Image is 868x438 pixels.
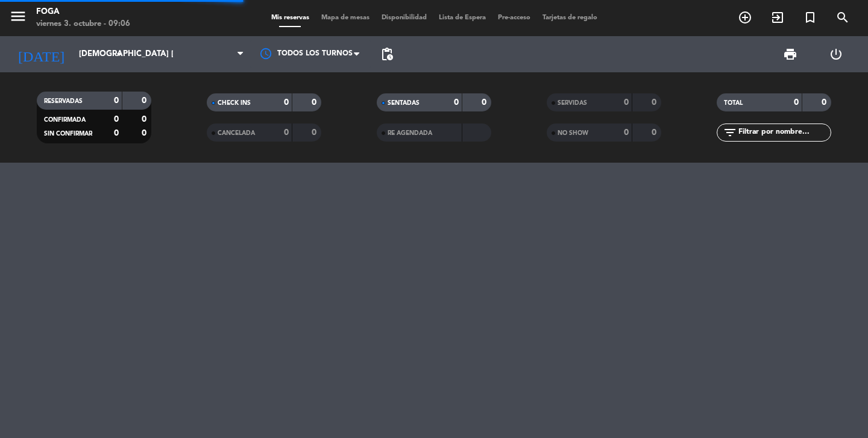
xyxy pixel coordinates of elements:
[770,10,785,25] i: exit_to_app
[835,10,850,25] i: search
[284,128,289,137] strong: 0
[724,100,743,106] span: TOTAL
[558,130,588,136] span: NO SHOW
[9,7,27,25] i: menu
[36,6,130,18] div: FOGA
[737,126,831,139] input: Filtrar por nombre...
[813,36,859,72] div: LOG OUT
[433,14,492,21] span: Lista de Espera
[142,129,149,137] strong: 0
[624,128,629,137] strong: 0
[794,98,799,107] strong: 0
[142,115,149,124] strong: 0
[454,98,459,107] strong: 0
[114,115,119,124] strong: 0
[723,125,737,140] i: filter_list
[376,14,433,21] span: Disponibilidad
[783,47,797,61] span: print
[388,100,420,106] span: SENTADAS
[822,98,829,107] strong: 0
[482,98,489,107] strong: 0
[829,47,843,61] i: power_settings_new
[536,14,603,21] span: Tarjetas de regalo
[312,128,319,137] strong: 0
[738,10,752,25] i: add_circle_outline
[218,100,251,106] span: CHECK INS
[312,98,319,107] strong: 0
[624,98,629,107] strong: 0
[652,128,659,137] strong: 0
[114,96,119,105] strong: 0
[112,47,127,61] i: arrow_drop_down
[380,47,394,61] span: pending_actions
[44,117,86,123] span: CONFIRMADA
[492,14,536,21] span: Pre-acceso
[284,98,289,107] strong: 0
[218,130,255,136] span: CANCELADA
[9,7,27,30] button: menu
[9,41,73,67] i: [DATE]
[142,96,149,105] strong: 0
[265,14,315,21] span: Mis reservas
[803,10,817,25] i: turned_in_not
[388,130,432,136] span: RE AGENDADA
[44,98,83,104] span: RESERVADAS
[114,129,119,137] strong: 0
[36,18,130,30] div: viernes 3. octubre - 09:06
[44,131,92,137] span: SIN CONFIRMAR
[652,98,659,107] strong: 0
[558,100,587,106] span: SERVIDAS
[315,14,376,21] span: Mapa de mesas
